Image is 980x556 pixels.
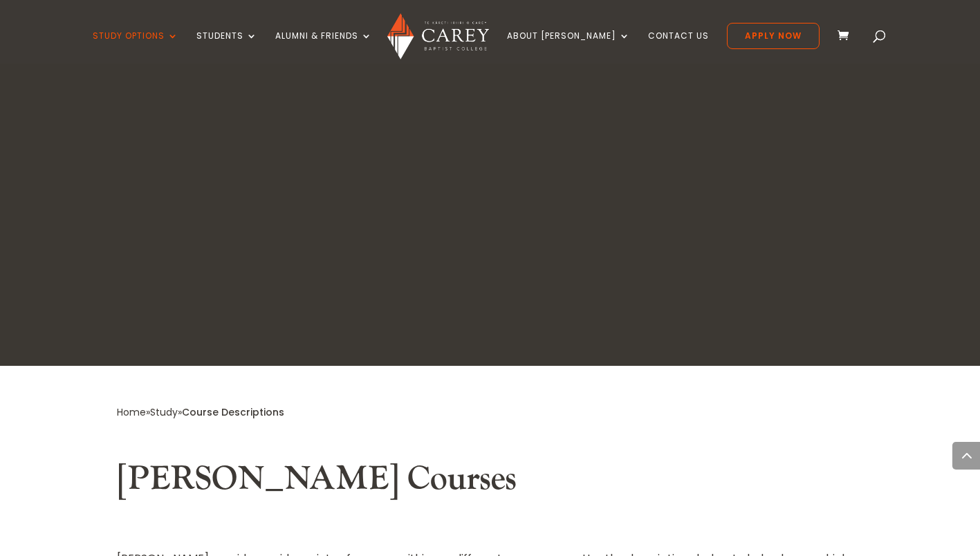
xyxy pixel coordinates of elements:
[196,31,257,64] a: Students
[150,405,178,419] a: Study
[648,31,709,64] a: Contact Us
[727,23,820,49] a: Apply Now
[93,31,178,64] a: Study Options
[507,31,630,64] a: About [PERSON_NAME]
[117,459,864,506] h2: [PERSON_NAME] Courses
[117,405,284,419] span: » »
[182,405,284,419] span: Course Descriptions
[117,405,146,419] a: Home
[387,13,489,59] img: Carey Baptist College
[275,31,372,64] a: Alumni & Friends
